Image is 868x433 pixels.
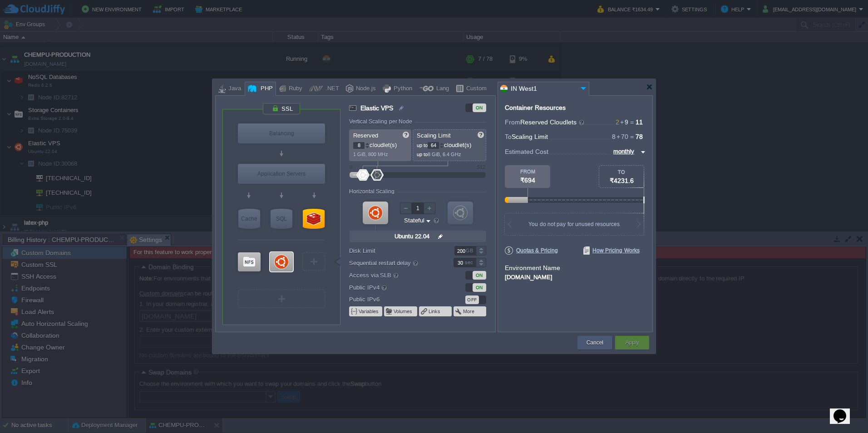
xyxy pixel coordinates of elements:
[619,118,625,126] span: +
[505,104,566,111] div: Container Resources
[238,290,325,308] div: Create New Layer
[505,246,558,255] span: Quotas & Pricing
[473,283,486,292] div: ON
[323,82,339,96] div: .NET
[612,133,616,140] span: 8
[520,118,585,126] span: Reserved Cloudlets
[353,139,408,149] p: cloudlet(s)
[616,133,628,140] span: 70
[477,164,485,170] div: 512
[353,82,376,96] div: Node.js
[238,123,325,143] div: Balancing
[270,252,293,271] div: Elastic VPS
[349,270,441,280] label: Access via SLB
[238,123,325,143] div: Load Balancer
[505,169,550,174] div: FROM
[271,209,292,229] div: SQL
[303,209,325,229] div: NoSQL Databases
[619,118,628,126] span: 9
[505,264,560,271] label: Environment Name
[349,282,441,292] label: Public IPv4
[473,103,486,112] div: ON
[636,118,643,126] span: 11
[465,258,475,267] div: sec
[238,209,260,229] div: Cache
[512,133,548,140] span: Scaling Limit
[587,338,603,347] button: Cancel
[599,169,644,175] div: TO
[302,252,325,271] div: Create New Layer
[391,82,412,96] div: Python
[505,118,520,126] span: From
[286,82,302,96] div: Ruby
[466,246,475,255] div: GB
[464,82,487,96] div: Custom
[473,271,486,280] div: ON
[349,118,414,125] div: Vertical Scaling per Node
[520,177,535,184] span: ₹694
[505,147,548,157] span: Estimated Cost
[628,118,636,126] span: =
[417,143,428,148] span: up to
[636,133,643,140] span: 78
[353,152,388,157] span: 1 GiB, 800 MHz
[350,164,352,170] div: 0
[505,272,646,280] div: [DOMAIN_NAME]
[830,397,859,424] iframe: chat widget
[628,133,636,140] span: =
[349,188,397,195] div: Horizontal Scaling
[349,258,441,268] label: Sequential restart delay
[583,246,640,255] span: How Pricing Works
[349,246,441,256] label: Disk Limit
[238,164,325,184] div: Application Servers
[417,132,451,139] span: Scaling Limit
[465,295,479,304] div: OFF
[463,308,475,315] button: More
[258,82,273,96] div: PHP
[359,308,380,315] button: Variables
[417,152,428,157] span: up to
[428,152,461,157] span: 8 GiB, 6.4 GHz
[610,177,634,184] span: ₹4231.6
[394,308,413,315] button: Volumes
[353,132,378,139] span: Reserved
[429,308,441,315] button: Links
[616,133,621,140] span: +
[505,133,512,140] span: To
[349,295,441,304] label: Public IPv6
[417,139,483,149] p: cloudlet(s)
[226,82,241,96] div: Java
[238,252,261,271] div: Storage Containers
[271,209,292,229] div: SQL Databases
[434,82,449,96] div: Lang
[616,118,619,126] span: 2
[625,338,639,347] button: Apply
